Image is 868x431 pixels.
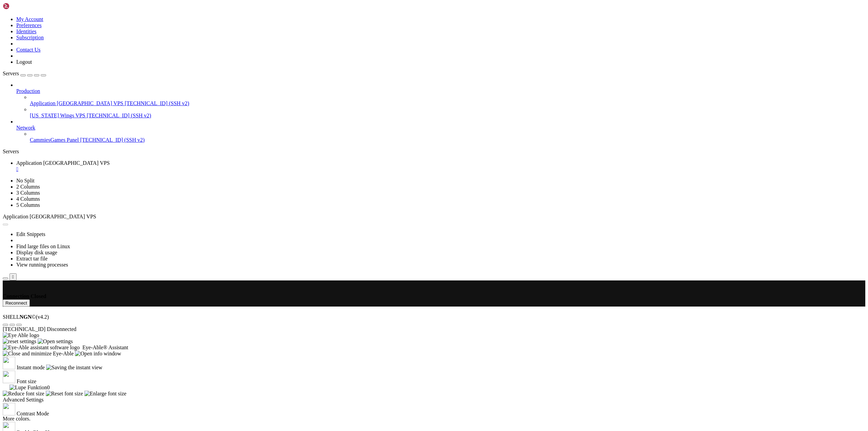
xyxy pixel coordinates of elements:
a: CammiesGames Panel [TECHNICAL_ID] (SSH v2) [30,137,865,143]
span: CammiesGames Panel [30,137,79,143]
li: [US_STATE] Wings VPS [TECHNICAL_ID] (SSH v2) [30,106,865,119]
li: Production [16,82,865,119]
a: Network [16,125,865,131]
a: 5 Columns [16,202,40,208]
a: Identities [16,28,37,34]
li: CammiesGames Panel [TECHNICAL_ID] (SSH v2) [30,131,865,143]
a: 2 Columns [16,184,40,190]
span: [TECHNICAL_ID] (SSH v2) [80,137,144,143]
a: Display disk usage [16,250,57,255]
a: Extract tar file [16,256,47,261]
span: Servers [3,71,19,76]
a: Find large files on Linux [16,243,70,249]
a: Application [GEOGRAPHIC_DATA] VPS [TECHNICAL_ID] (SSH v2) [30,100,865,106]
span: [US_STATE] Wings VPS [30,113,85,118]
a: Edit Snippets [16,231,45,237]
li: Network [16,119,865,143]
a: 3 Columns [16,190,40,196]
a: Subscription [16,35,44,40]
a: Application Germany VPS [16,160,865,172]
div:  [12,274,14,279]
li: Application [GEOGRAPHIC_DATA] VPS [TECHNICAL_ID] (SSH v2) [30,94,865,106]
span: [TECHNICAL_ID] (SSH v2) [125,100,189,106]
span: [TECHNICAL_ID] (SSH v2) [87,113,151,118]
a: 4 Columns [16,196,40,202]
a: No Split [16,178,35,183]
span: Production [16,88,40,94]
button:  [9,273,17,280]
a: [US_STATE] Wings VPS [TECHNICAL_ID] (SSH v2) [30,113,865,119]
a:  [16,166,865,172]
a: View running processes [16,262,68,268]
span: Network [16,125,35,131]
a: Servers [3,71,46,76]
a: Contact Us [16,47,41,53]
img: Shellngn [3,3,42,9]
span: Application [GEOGRAPHIC_DATA] VPS [3,214,96,219]
a: Production [16,88,865,94]
a: Logout [16,59,32,65]
a: Preferences [16,22,42,28]
div: Servers [3,149,865,155]
a: My Account [16,16,43,22]
span: Application [GEOGRAPHIC_DATA] VPS [16,160,110,166]
span: Application [GEOGRAPHIC_DATA] VPS [30,100,123,106]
